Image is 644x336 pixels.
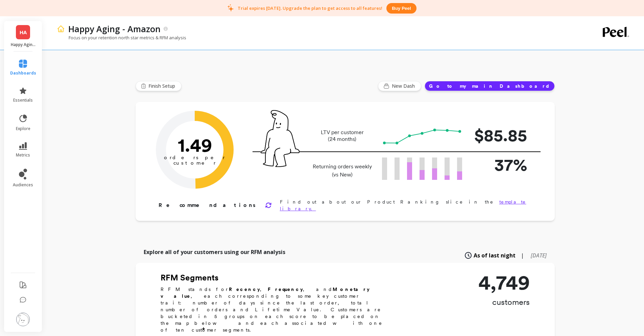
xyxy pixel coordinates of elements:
[280,198,533,212] p: Find out about our Product Ranking slice in the
[229,287,260,292] b: Recency
[164,154,225,161] tspan: orders per
[268,287,303,292] b: Frequency
[16,152,30,158] span: metrics
[13,98,33,103] span: essentials
[20,28,27,36] span: HA
[13,182,33,188] span: audiences
[11,42,35,47] p: Happy Aging - Amazon
[521,251,524,259] span: |
[311,129,374,143] p: LTV per customer (24 months)
[144,248,285,256] p: Explore all of your customers using our RFM analysis
[531,252,547,259] span: [DATE]
[173,160,216,166] tspan: customer
[473,152,527,177] p: 37%
[136,81,182,91] button: Finish Setup
[474,251,516,259] span: As of last night
[10,70,36,76] span: dashboards
[68,23,161,35] p: Happy Aging - Amazon
[16,126,30,131] span: explore
[16,313,30,326] img: profile picture
[159,201,257,209] p: Recommendations
[392,83,417,89] span: New Dash
[161,286,390,333] p: RFM stands for , , and , each corresponding to some key customer trait: number of days since the ...
[478,297,530,308] p: customers
[311,163,374,179] p: Returning orders weekly (vs New)
[425,81,555,91] button: Go to my main Dashboard
[57,25,65,33] img: header icon
[261,110,300,167] img: pal seatted on line
[177,134,212,156] text: 1.49
[148,83,177,89] span: Finish Setup
[378,81,421,91] button: New Dash
[386,3,416,14] button: Buy peel
[161,272,390,283] h2: RFM Segments
[238,5,382,11] p: Trial expires [DATE]. Upgrade the plan to get access to all features!
[57,35,186,41] p: Focus on your retention north star metrics & RFM analysis
[473,123,527,148] p: $85.85
[478,272,530,293] p: 4,749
